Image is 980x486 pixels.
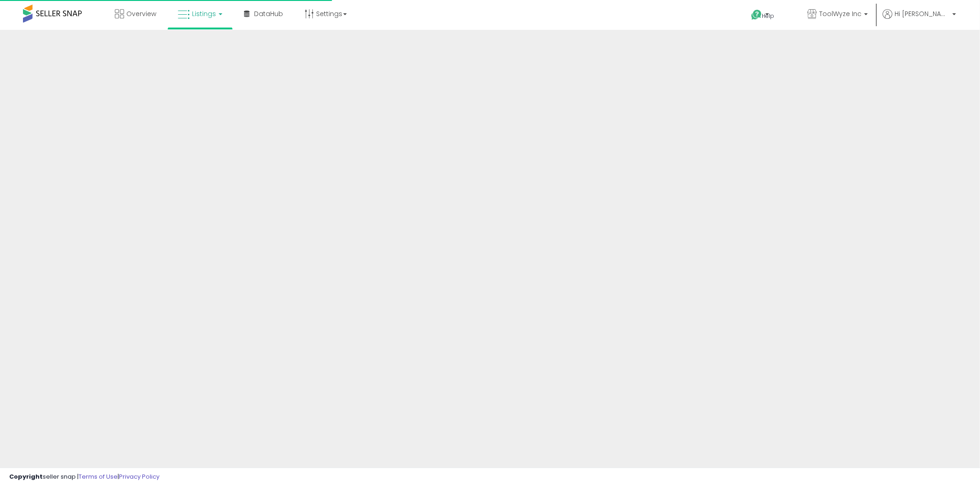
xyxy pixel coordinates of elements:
span: Hi [PERSON_NAME] [895,9,950,18]
span: ToolWyze Inc [819,9,861,18]
a: Hi [PERSON_NAME] [883,9,956,30]
a: Help [744,2,793,30]
span: Overview [126,9,156,18]
span: Listings [192,9,216,18]
span: DataHub [254,9,283,18]
i: Get Help [751,9,762,21]
span: Help [762,12,775,20]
